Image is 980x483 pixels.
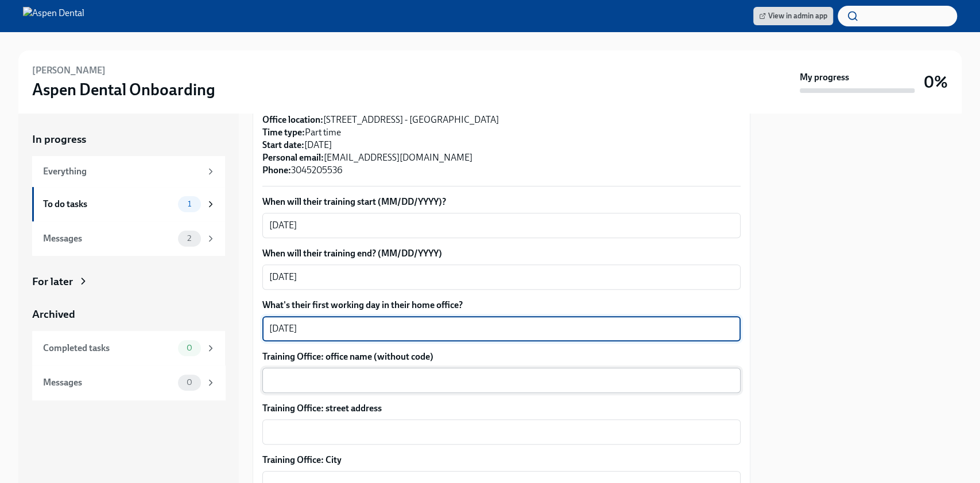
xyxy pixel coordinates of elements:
[262,402,741,415] label: Training Office: street address
[269,270,734,284] textarea: [DATE]
[262,299,741,311] label: What's their first working day in their home office?
[262,454,741,466] label: Training Office: City
[262,127,305,138] strong: Time type:
[924,72,948,92] h3: 0%
[23,7,84,25] img: Aspen Dental
[269,219,734,232] textarea: [DATE]
[753,7,833,25] a: View in admin app
[180,234,198,243] span: 2
[262,196,741,208] label: When will their training start (MM/DD/YYYY)?
[32,79,215,100] h3: Aspen Dental Onboarding
[269,322,734,336] textarea: [DATE]
[262,165,291,176] strong: Phone:
[43,376,173,389] div: Messages
[32,64,106,77] h6: [PERSON_NAME]
[43,232,173,245] div: Messages
[32,221,225,256] a: Messages2
[43,165,201,178] div: Everything
[181,200,198,208] span: 1
[759,10,827,22] span: View in admin app
[32,274,225,289] a: For later
[32,274,73,289] div: For later
[262,114,323,125] strong: Office location:
[32,365,225,400] a: Messages0
[262,76,741,177] p: Here's a reminder of the key details about this new hire: [PERSON_NAME] Hygienist [STREET_ADDRESS...
[32,331,225,365] a: Completed tasks0
[262,152,324,163] strong: Personal email:
[262,139,304,150] strong: Start date:
[32,307,225,322] a: Archived
[800,71,849,84] strong: My progress
[43,342,173,355] div: Completed tasks
[32,187,225,221] a: To do tasks1
[180,344,199,352] span: 0
[262,350,741,363] label: Training Office: office name (without code)
[32,156,225,187] a: Everything
[32,132,225,147] a: In progress
[262,247,741,260] label: When will their training end? (MM/DD/YYYY)
[180,378,199,387] span: 0
[43,198,173,211] div: To do tasks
